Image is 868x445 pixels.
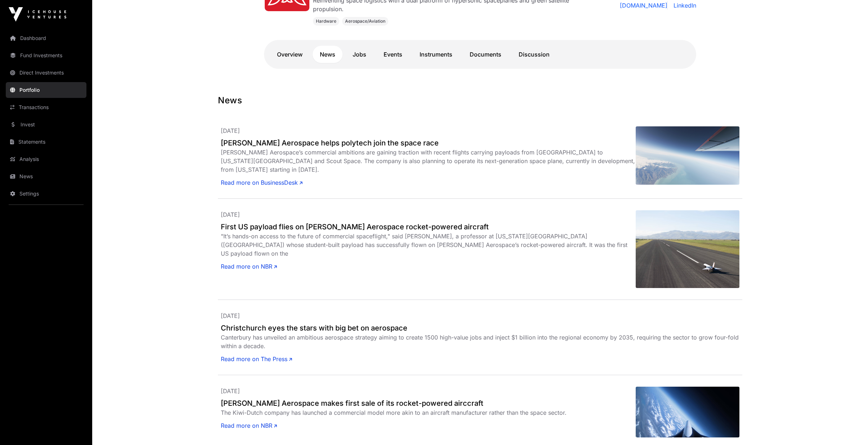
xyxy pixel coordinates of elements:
a: Discussion [511,46,557,63]
h1: News [218,95,742,106]
a: [PERSON_NAME] Aerospace helps polytech join the space race [221,138,636,148]
img: Icehouse Ventures Logo [9,7,66,22]
a: Jobs [345,46,373,63]
a: [DOMAIN_NAME] [620,1,668,10]
a: Events [376,46,410,63]
p: [DATE] [221,311,739,320]
img: Dawn-Aerospace-Flight-Crew-August-2024-Glentanner-Aerodrome-New-Zealand_7425.jpeg [636,387,739,437]
p: [DATE] [221,210,636,219]
a: Direct Investments [6,65,86,81]
a: Christchurch eyes the stars with big bet on aerospace [221,323,739,333]
p: [DATE] [221,387,636,395]
a: LinkedIn [671,1,696,10]
a: Read more on BusinessDesk [221,178,303,187]
a: Instruments [412,46,460,63]
a: Settings [6,186,86,202]
a: Transactions [6,99,86,115]
div: "It’s hands-on access to the future of commercial spaceflight," said [PERSON_NAME], a professor a... [221,232,636,258]
a: Read more on NBR [221,421,277,430]
div: Canterbury has unveiled an ambitious aerospace strategy aiming to create 1500 high-value jobs and... [221,333,739,350]
a: Analysis [6,151,86,167]
a: News [313,46,343,63]
a: Documents [462,46,509,63]
img: Dawn-Aerospace-Cal-Poly-flight.jpg [636,126,739,185]
a: Statements [6,134,86,150]
a: Portfolio [6,82,86,98]
a: Overview [270,46,310,63]
a: Read more on The Press [221,355,292,363]
span: Hardware [316,18,336,24]
nav: Tabs [270,46,690,63]
div: [PERSON_NAME] Aerospace’s commercial ambitions are gaining traction with recent flights carrying ... [221,148,636,174]
a: First US payload flies on [PERSON_NAME] Aerospace rocket-powered aircraft [221,222,636,232]
a: [PERSON_NAME] Aerospace makes first sale of its rocket-powered airccraft [221,398,636,408]
a: Invest [6,117,86,132]
p: [DATE] [221,126,636,135]
a: Read more on NBR [221,262,277,271]
span: Aerospace/Aviation [345,18,385,24]
iframe: Chat Widget [832,410,868,445]
a: Dashboard [6,30,86,46]
a: Fund Investments [6,48,86,63]
a: News [6,168,86,184]
img: Dawn-Aerospace-Aurora-with-Cal-Poly-Payload-Landed-on-Tawhaki-Runway_5388.jpeg [636,210,739,288]
div: The Kiwi-Dutch company has launched a commercial model more akin to an aircraft manufacturer rath... [221,408,636,417]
